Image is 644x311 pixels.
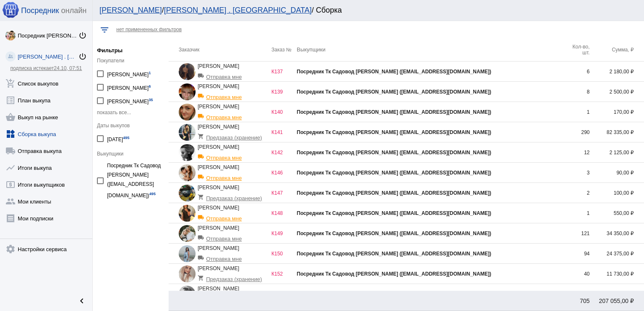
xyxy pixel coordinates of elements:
[149,192,156,196] small: 495
[179,265,196,282] img: jpYarlG_rMSRdqPbVPQVGBq6sjAws1PGEm5gZ1VrcU0z7HB6t_6-VAYqmDps2aDbz8He_Uz8T3ZkfUszj2kIdyl7.jpg
[179,63,196,80] img: DswxFn8eofnO5d9PzfsTmCDDM2C084Qvq32CvNVw8c0JajYaOrZz5JYWNrj--7e93YPZXg.jpg
[198,205,267,222] div: [PERSON_NAME]
[198,150,267,161] div: Отправка мне
[5,78,16,88] mat-icon: add_shopping_cart
[78,31,87,40] mat-icon: power_settings_new
[149,98,153,102] small: 35
[10,65,82,71] a: подписка истекает24.10, 07:51
[179,205,196,222] img: pRNuZdNgKu_6Jy6n2T9LGXQcR4uW0g5GyefWHAvvjnJbV_WnNzDWptQApHzya-taAO5yvk3AP0n6kRVCazKjg9RT.jpg
[99,6,162,14] a: [PERSON_NAME]
[198,130,267,141] div: Предзаказ (хранение)
[198,275,206,281] mat-icon: shopping_cart
[61,6,86,15] span: онлайн
[297,69,491,75] b: Посредник Тк Садовод [PERSON_NAME] ([EMAIL_ADDRESS][DOMAIN_NAME])
[564,163,590,183] td: 3
[271,69,297,75] div: К137
[5,95,16,105] mat-icon: list_alt
[564,223,590,244] td: 121
[97,151,164,157] div: Выкупщики
[77,296,87,306] mat-icon: chevron_left
[590,102,644,122] td: 170,00 ₽
[564,82,590,102] td: 8
[271,129,297,135] div: К141
[564,142,590,163] td: 12
[198,110,267,121] div: Отправка мне
[271,38,297,62] th: Заказ №
[97,123,164,129] div: Даты выкупов
[271,271,297,277] div: К152
[271,150,297,155] div: К142
[198,170,267,181] div: Отправка мне
[149,71,151,75] small: 1
[297,251,491,257] b: Посредник Тк Садовод [PERSON_NAME] ([EMAIL_ADDRESS][DOMAIN_NAME])
[5,112,16,122] mat-icon: shopping_basket
[21,6,59,15] span: Посредник
[78,52,87,61] mat-icon: power_settings_new
[18,54,78,60] div: [PERSON_NAME] . [GEOGRAPHIC_DATA]
[54,65,82,71] span: 24.10, 07:51
[97,58,164,64] div: Покупатели
[590,62,644,82] td: 2 180,00 ₽
[297,109,491,115] b: Посредник Тк Садовод [PERSON_NAME] ([EMAIL_ADDRESS][DOMAIN_NAME])
[564,102,590,122] td: 1
[590,122,644,142] td: 82 335,00 ₽
[590,203,644,223] td: 550,00 ₽
[5,129,16,139] mat-icon: widgets
[590,142,644,163] td: 2 125,00 ₽
[271,109,297,115] div: К140
[564,183,590,203] td: 2
[564,264,590,284] td: 40
[179,124,196,141] img: -b3CGEZm7JiWNz4MSe0vK8oszDDqK_yjx-I-Zpe58LR35vGIgXxFA2JGcGbEMVaWNP5BujAwwLFBmyesmt8751GY.jpg
[198,93,206,99] mat-icon: local_shipping
[5,146,16,156] mat-icon: local_shipping
[198,153,206,160] mat-icon: local_shipping
[198,214,206,220] mat-icon: local_shipping
[590,284,644,304] td: 14 750,00 ₽
[198,185,267,201] div: [PERSON_NAME]
[198,231,267,242] div: Отправка мне
[107,81,151,93] div: [PERSON_NAME]
[297,190,491,196] b: Посредник Тк Садовод [PERSON_NAME] ([EMAIL_ADDRESS][DOMAIN_NAME])
[116,27,182,32] span: нет примененных фильтров
[297,210,491,216] b: Посредник Тк Садовод [PERSON_NAME] ([EMAIL_ADDRESS][DOMAIN_NAME])
[198,251,267,262] div: Отправка мне
[271,251,297,257] div: К150
[590,183,644,203] td: 100,00 ₽
[198,69,267,80] div: Отправка мне
[179,185,196,201] img: cb3A35bvfs6zUmUEBbc7IYAm0iqRClzbqeh-q0YnHF5SWezaWbTwI8c8knYxUXofw7-X5GWz60i6ffkDaZffWxYL.jpg
[271,190,297,196] div: К147
[198,89,267,100] div: Отправка мне
[107,133,129,144] div: [DATE]
[564,122,590,142] td: 290
[107,68,151,79] div: [PERSON_NAME]
[169,38,271,62] th: Заказчик
[271,210,297,216] div: К148
[198,225,267,242] div: [PERSON_NAME]
[99,6,629,15] div: / / Сборка
[590,244,644,264] td: 24 375,00 ₽
[297,150,491,155] b: Посредник Тк Садовод [PERSON_NAME] ([EMAIL_ADDRESS][DOMAIN_NAME])
[198,255,206,261] mat-icon: local_shipping
[564,244,590,264] td: 94
[179,225,196,242] img: 7f-9rigN4owdYe0jgIwTOmxiyxjUPP3OYzz8Rpn-HEGbbI6wH3RdciMYWzesC0yBrTClZrA-dx8y9loGETNL0guD.jpg
[198,144,267,161] div: [PERSON_NAME]
[198,286,267,303] div: [PERSON_NAME]
[198,190,267,201] div: Предзаказ (хранение)
[198,271,267,282] div: Предзаказ (хранение)
[198,83,267,100] div: [PERSON_NAME]
[590,38,644,62] th: Сумма, ₽
[297,38,564,62] th: Выкупщики
[198,164,267,181] div: [PERSON_NAME]
[297,89,491,95] b: Посредник Тк Садовод [PERSON_NAME] ([EMAIL_ADDRESS][DOMAIN_NAME])
[179,104,196,121] img: lTMkEctRifZclLSmMfjPiqPo9_IitIQc7Zm9_kTpSvtuFf7FYwI_Wl6KSELaRxoJkUZJMTCIoWL9lUW6Yz6GDjvR.jpg
[564,284,590,304] td: 53
[5,244,16,254] mat-icon: settings
[297,129,491,135] b: Посредник Тк Садовод [PERSON_NAME] ([EMAIL_ADDRESS][DOMAIN_NAME])
[198,234,206,241] mat-icon: local_shipping
[179,83,196,100] img: ls6oF83UE0FVUcXqD8f8VTNYAoRNr2bG557cYmsT5ODk7Lktdyd86NFc9ZKtB2GtPEjiGPL6Ip7jkGPqXVoWc2vi.jpg
[198,104,267,121] div: [PERSON_NAME]
[107,161,164,200] div: Посредник Тк Садовод [PERSON_NAME] ([EMAIL_ADDRESS][DOMAIN_NAME])
[590,264,644,284] td: 11 730,00 ₽
[97,110,131,115] span: показать все...
[123,136,129,140] small: 495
